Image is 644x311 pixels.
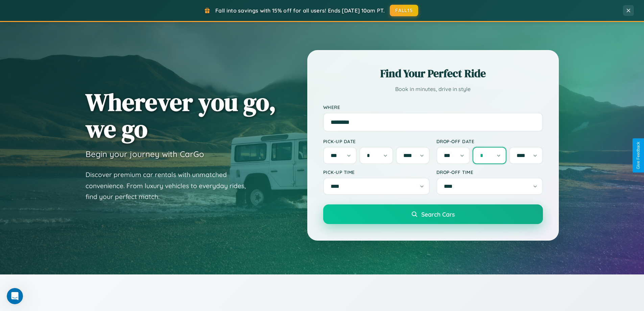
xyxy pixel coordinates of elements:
iframe: Intercom live chat [7,288,23,304]
label: Drop-off Time [436,169,543,175]
span: Fall into savings with 15% off for all users! Ends [DATE] 10am PT. [215,7,385,14]
div: Give Feedback [636,142,641,169]
label: Where [323,104,543,110]
label: Drop-off Date [436,138,543,144]
button: Search Cars [323,204,543,224]
h2: Find Your Perfect Ride [323,66,543,81]
h1: Wherever you go, we go [86,89,276,142]
h3: Begin your journey with CarGo [86,149,204,159]
label: Pick-up Time [323,169,430,175]
p: Discover premium car rentals with unmatched convenience. From luxury vehicles to everyday rides, ... [86,169,255,202]
label: Pick-up Date [323,138,430,144]
button: FALL15 [390,5,418,16]
p: Book in minutes, drive in style [323,84,543,94]
span: Search Cars [421,210,455,218]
